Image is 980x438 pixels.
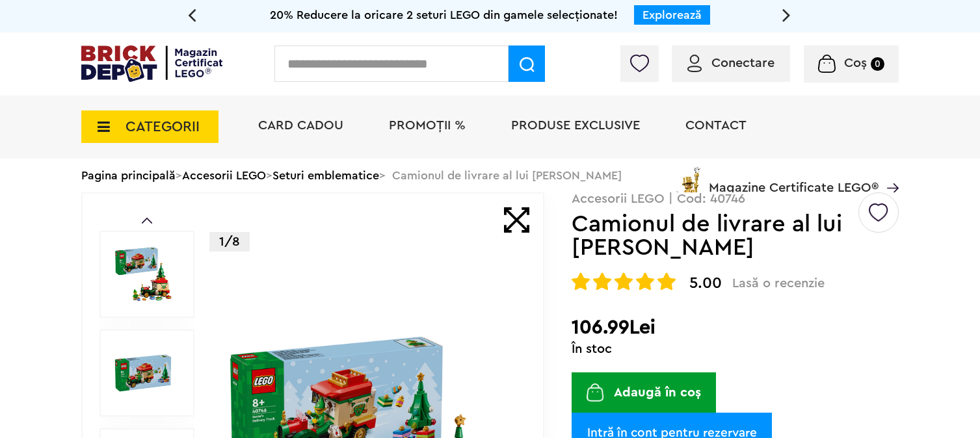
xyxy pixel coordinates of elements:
[511,119,640,132] a: Produse exclusive
[209,232,250,251] p: 1/8
[572,342,899,355] div: În stoc
[572,213,856,259] h1: Camionul de livrare al lui [PERSON_NAME]
[871,57,884,71] small: 0
[114,344,172,402] img: Camionul de livrare al lui Mos Craciun
[657,272,676,290] img: Evaluare cu stele
[126,120,200,134] span: CATEGORII
[711,57,775,70] span: Conectare
[844,57,867,70] span: Coș
[142,218,152,224] a: Prev
[636,272,654,290] img: Evaluare cu stele
[572,272,590,290] img: Evaluare cu stele
[389,119,466,132] a: PROMOȚII %
[732,276,825,291] span: Lasă o recenzie
[685,119,747,132] a: Contact
[572,372,715,413] button: Adaugă în coș
[270,9,618,21] span: 20% Reducere la oricare 2 seturi LEGO din gamele selecționate!
[114,245,172,303] img: Camionul de livrare al lui Mos Craciun
[687,57,775,70] a: Conectare
[593,272,611,290] img: Evaluare cu stele
[879,164,899,177] a: Magazine Certificate LEGO®
[642,9,702,21] a: Explorează
[689,276,722,291] span: 5.00
[572,192,899,205] p: Accesorii LEGO | Cod: 40746
[572,316,899,339] h2: 106.99Lei
[709,164,879,194] span: Magazine Certificate LEGO®
[258,119,343,132] a: Card Cadou
[615,272,633,290] img: Evaluare cu stele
